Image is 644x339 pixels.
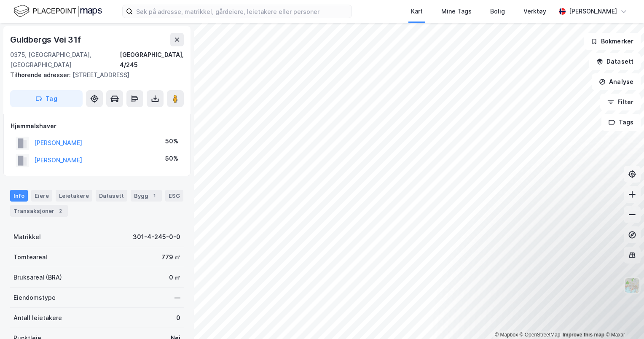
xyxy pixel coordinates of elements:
[174,293,180,303] div: —
[150,191,158,200] div: 1
[563,332,604,338] a: Improve this map
[13,313,62,323] div: Antall leietakere
[13,293,56,303] div: Eiendomstype
[96,190,127,202] div: Datasett
[589,53,641,70] button: Datasett
[592,73,641,90] button: Analyse
[13,272,62,282] div: Bruksareal (BRA)
[495,332,518,338] a: Mapbox
[169,272,180,282] div: 0 ㎡
[176,313,180,323] div: 0
[10,33,83,46] div: Guldbergs Vei 31f
[120,50,184,70] div: [GEOGRAPHIC_DATA], 4/245
[133,232,180,242] div: 301-4-245-0-0
[601,114,641,131] button: Tags
[520,332,561,338] a: OpenStreetMap
[165,153,178,164] div: 50%
[131,190,162,202] div: Bygg
[10,90,83,107] button: Tag
[411,6,423,16] div: Kart
[13,252,47,262] div: Tomteareal
[584,33,641,50] button: Bokmerker
[11,121,183,131] div: Hjemmelshaver
[56,207,64,215] div: 2
[441,6,472,16] div: Mine Tags
[133,5,352,18] input: Søk på adresse, matrikkel, gårdeiere, leietakere eller personer
[56,190,92,202] div: Leietakere
[523,6,546,16] div: Verktøy
[600,94,641,110] button: Filter
[165,136,178,146] div: 50%
[10,70,177,80] div: [STREET_ADDRESS]
[161,252,180,262] div: 779 ㎡
[31,190,52,202] div: Eiere
[490,6,505,16] div: Bolig
[10,71,72,78] span: Tilhørende adresser:
[165,190,183,202] div: ESG
[13,232,41,242] div: Matrikkel
[13,4,102,19] img: logo.f888ab2527a4732fd821a326f86c7f29.svg
[10,50,120,70] div: 0375, [GEOGRAPHIC_DATA], [GEOGRAPHIC_DATA]
[10,205,68,217] div: Transaksjoner
[569,6,617,16] div: [PERSON_NAME]
[10,190,28,202] div: Info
